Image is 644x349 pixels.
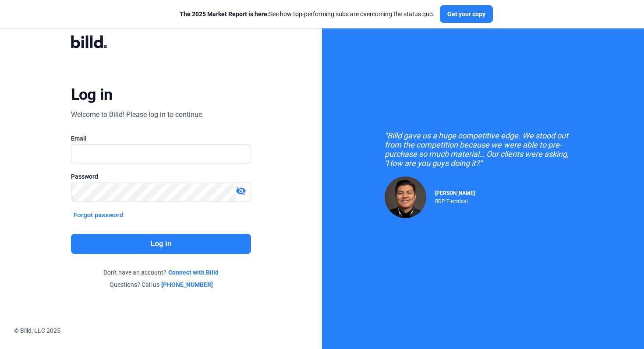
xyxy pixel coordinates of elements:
[168,268,219,277] a: Connect with Billd
[236,186,246,196] mat-icon: visibility_off
[180,11,269,18] span: The 2025 Market Report is here:
[435,190,475,196] span: [PERSON_NAME]
[71,280,251,289] div: Questions? Call us
[71,134,251,143] div: Email
[71,210,126,220] button: Forgot password
[71,172,251,181] div: Password
[71,268,251,277] div: Don't have an account?
[385,131,582,168] div: "Billd gave us a huge competitive edge. We stood out from the competition because we were able to...
[435,196,475,204] div: RDP Electrical
[440,5,493,23] button: Get your copy
[180,10,435,18] div: See how top-performing subs are overcoming the status quo.
[161,280,213,289] a: [PHONE_NUMBER]
[71,85,113,104] div: Log in
[385,176,426,218] img: Raul Pacheco
[71,234,251,254] button: Log in
[71,109,204,120] div: Welcome to Billd! Please log in to continue.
